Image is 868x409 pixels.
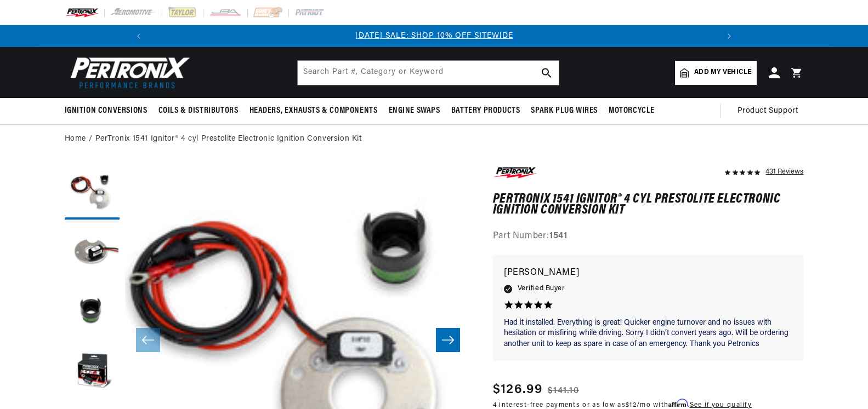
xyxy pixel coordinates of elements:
[535,61,559,85] button: search button
[136,328,160,352] button: Slide left
[446,98,526,124] summary: Battery Products
[609,105,655,117] span: Motorcycle
[493,380,542,400] span: $126.99
[504,266,793,281] p: [PERSON_NAME]
[493,229,804,244] div: Part Number:
[765,165,803,178] div: 431 Reviews
[158,105,239,117] span: Coils & Distributors
[65,225,120,280] button: Load image 2 in gallery view
[65,345,120,400] button: Load image 4 in gallery view
[737,105,798,117] span: Product Support
[150,30,718,42] div: 1 of 3
[65,98,153,124] summary: Ignition Conversions
[150,30,718,42] div: Announcement
[548,384,579,398] s: $141.10
[128,25,150,47] button: Translation missing: en.sections.announcements.previous_announcement
[37,25,831,47] slideshow-component: Translation missing: en.sections.announcements.announcement_bar
[383,98,446,124] summary: Engine Swaps
[65,54,191,91] img: Pertronix
[451,105,520,117] span: Battery Products
[504,318,793,350] p: Had it installed. Everything is great! Quicker engine turnover and no issues with hesitation or m...
[668,399,688,407] span: Affirm
[298,61,559,85] input: Search Part #, Category or Keyword
[603,98,660,124] summary: Motorcycle
[694,67,751,78] span: Add my vehicle
[549,232,567,240] strong: 1541
[626,402,637,408] span: $12
[737,98,804,124] summary: Product Support
[65,133,86,145] a: Home
[65,105,147,117] span: Ignition Conversions
[65,165,120,220] button: Load image 1 in gallery view
[65,133,804,145] nav: breadcrumbs
[244,98,383,124] summary: Headers, Exhausts & Components
[65,285,120,340] button: Load image 3 in gallery view
[675,61,756,85] a: Add my vehicle
[690,402,752,408] a: See if you qualify - Learn more about Affirm Financing (opens in modal)
[493,194,804,216] h1: PerTronix 1541 Ignitor® 4 cyl Prestolite Electronic Ignition Conversion Kit
[95,133,362,145] a: PerTronix 1541 Ignitor® 4 cyl Prestolite Electronic Ignition Conversion Kit
[249,105,378,117] span: Headers, Exhausts & Components
[531,105,598,117] span: Spark Plug Wires
[436,328,460,352] button: Slide right
[718,25,740,47] button: Translation missing: en.sections.announcements.next_announcement
[525,98,603,124] summary: Spark Plug Wires
[355,32,513,40] a: [DATE] SALE: SHOP 10% OFF SITEWIDE
[389,105,440,117] span: Engine Swaps
[153,98,244,124] summary: Coils & Distributors
[518,283,565,295] span: Verified Buyer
